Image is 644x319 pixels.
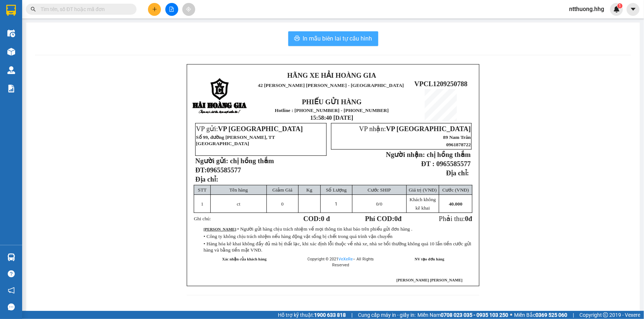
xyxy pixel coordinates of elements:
span: 0 đ [321,215,330,222]
strong: Người gửi: [195,157,228,165]
span: message [8,304,15,311]
span: 0961878722 [446,142,471,147]
strong: Địa chỉ: [446,169,469,177]
span: 15:58:40 [DATE] [310,115,354,121]
span: • Công ty không chịu trách nhiệm nếu hàng động vật sống bị chết trong quá trình vận chuyển [204,234,393,239]
button: aim [182,3,195,16]
strong: HÃNG XE HẢI HOÀNG GIA [287,71,376,79]
strong: PHIẾU GỬI HÀNG [302,98,362,106]
span: Số Lượng [326,187,347,193]
span: VPCL1209250788 [414,80,468,88]
img: warehouse-icon [7,29,15,37]
span: Giá trị (VNĐ) [409,187,437,193]
span: Cước SHIP [368,187,391,193]
span: VP [GEOGRAPHIC_DATA] [218,125,303,133]
span: Giảm Giá [272,187,292,193]
span: ⚪️ [510,313,512,316]
span: /0 [376,201,382,207]
span: 0 [465,215,468,222]
strong: ĐT: [195,166,241,174]
span: Khách không kê khai [410,197,436,211]
span: 0 [281,201,284,207]
img: logo-vxr [6,5,16,16]
span: Tên hàng [230,187,248,193]
span: Cung cấp máy in - giấy in: [358,311,416,319]
span: Kg [306,187,312,193]
img: logo [192,78,248,115]
span: copyright [603,312,608,318]
span: 40.000 [449,201,462,207]
button: file-add [165,3,178,16]
span: Ghi chú: [194,216,211,221]
span: : [204,227,413,231]
span: search [31,7,36,12]
img: warehouse-icon [7,253,15,261]
span: Miền Nam [417,311,508,319]
span: file-add [169,7,174,12]
span: • Hàng hóa kê khai không đầy đủ mà bị thất lạc, khi xác định lỗi thuộc về nhà xe, nhà xe bồi thườ... [204,241,472,253]
span: 0 [395,215,398,222]
strong: Phí COD: đ [365,215,402,222]
span: chị hồng thắm [427,151,471,158]
span: VP nhận: [359,125,471,133]
span: Địa chỉ: [195,175,218,183]
span: In mẫu biên lai tự cấu hình [303,34,372,43]
img: warehouse-icon [7,66,15,74]
span: [PERSON_NAME] [PERSON_NAME] [396,278,462,282]
span: Cước (VNĐ) [442,187,469,193]
span: Copyright © 2021 – All Rights Reserved [307,257,374,267]
span: ct [237,201,241,207]
img: icon-new-feature [613,6,620,13]
strong: [PERSON_NAME] [204,227,236,231]
strong: NV tạo đơn hàng [415,257,444,261]
span: Phải thu: [439,215,472,222]
strong: 0369 525 060 [535,312,567,318]
span: Số 99, đường [PERSON_NAME], TT [GEOGRAPHIC_DATA] [196,134,275,146]
span: aim [186,7,191,12]
span: 42 [PERSON_NAME] [PERSON_NAME] - [GEOGRAPHIC_DATA] [258,83,404,88]
span: Miền Bắc [514,311,567,319]
span: 0965585577 [207,166,241,174]
span: plus [152,7,157,12]
span: STT [198,187,207,193]
strong: ĐT : [421,160,434,168]
span: question-circle [8,270,15,277]
a: VeXeRe [338,257,353,262]
span: 0 [376,201,379,207]
span: 89 Nam Trân [443,134,471,140]
span: | [351,311,352,319]
span: printer [294,35,300,42]
span: VP gửi: [196,125,303,133]
span: Hỗ trợ kỹ thuật: [278,311,346,319]
strong: Xác nhận của khách hàng [222,257,267,261]
strong: COD: [303,215,330,222]
span: | [573,311,574,319]
span: đ [468,215,472,222]
img: solution-icon [7,85,15,92]
span: notification [8,287,15,294]
span: ntthuong.hhg [563,4,610,14]
span: VP [GEOGRAPHIC_DATA] [386,125,471,133]
button: caret-down [627,3,640,16]
strong: 1900 633 818 [314,312,346,318]
span: caret-down [630,6,637,13]
strong: Người nhận: [386,151,425,158]
strong: Hotline : [PHONE_NUMBER] - [PHONE_NUMBER] [275,108,389,113]
img: warehouse-icon [7,48,15,56]
span: 1 [619,3,621,8]
span: 1 [201,201,204,207]
span: 1 [335,201,338,207]
strong: 0708 023 035 - 0935 103 250 [441,312,508,318]
sup: 1 [617,3,623,8]
span: 0965585577 [436,160,471,168]
span: chị hồng thắm [230,157,274,165]
button: printerIn mẫu biên lai tự cấu hình [288,31,378,46]
button: plus [148,3,161,16]
span: • Người gửi hàng chịu trách nhiệm về mọi thông tin khai báo trên phiếu gửi đơn hàng . [237,226,413,232]
input: Tìm tên, số ĐT hoặc mã đơn [41,5,128,13]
